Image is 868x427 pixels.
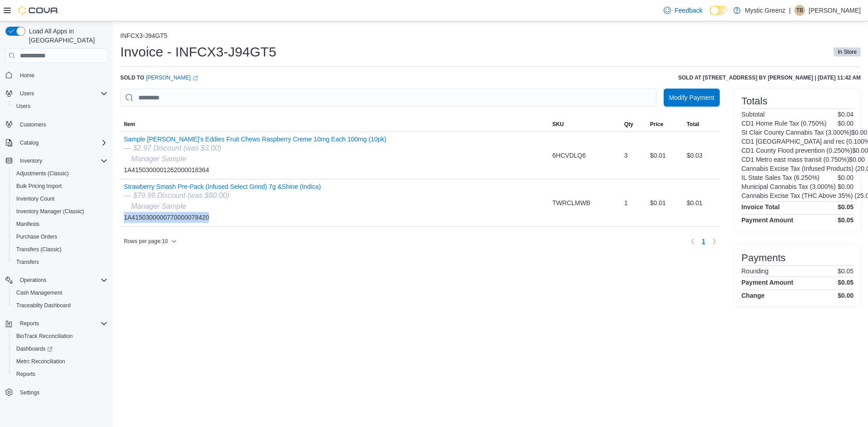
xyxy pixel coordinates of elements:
h6: CD1 County Flood prevention (0.250%) [741,147,852,154]
span: Inventory [16,155,108,166]
h6: Rounding [741,267,769,275]
span: Reports [20,320,39,327]
span: Dashboards [13,343,108,354]
span: Traceabilty Dashboard [16,302,71,309]
h3: Payments [741,253,786,263]
p: $0.00 [851,129,867,136]
button: Inventory Count [9,192,111,205]
button: BioTrack Reconciliation [9,330,111,343]
p: [PERSON_NAME] [809,5,861,16]
span: 6HCVDLQ6 [552,150,586,161]
button: Item [120,117,549,131]
span: Users [16,103,30,110]
nav: Pagination for table: MemoryTable from EuiInMemoryTable [687,234,720,249]
button: Inventory Manager (Classic) [9,205,111,218]
span: Home [16,69,108,80]
a: BioTrack Reconciliation [13,331,76,342]
span: Dashboards [16,345,52,352]
button: Metrc Reconciliation [9,355,111,368]
h4: Change [741,292,764,299]
h4: $0.00 [838,292,854,299]
div: — $2.97 Discount (was $3.00) [124,143,387,154]
span: Metrc Reconciliation [16,358,65,365]
span: Settings [16,387,108,398]
span: Customers [20,121,46,128]
p: $0.04 [838,111,854,118]
span: In Store [838,48,857,56]
a: Inventory Manager (Classic) [13,206,88,217]
span: Traceabilty Dashboard [13,300,108,311]
span: Inventory [20,157,42,164]
a: Settings [16,387,43,398]
button: Price [646,117,683,131]
span: Rows per page : 10 [124,238,168,245]
button: INFCX3-J94GT5 [120,32,167,39]
a: Manifests [13,219,43,230]
span: Settings [20,389,39,396]
a: Bulk Pricing Import [13,181,66,192]
button: Page 1 of 1 [698,234,709,249]
button: Adjustments (Classic) [9,167,111,180]
a: Cash Management [13,287,66,298]
span: Bulk Pricing Import [16,183,62,190]
button: Sample [PERSON_NAME]'s Eddies Fruit Chews Raspberry Creme 10mg Each 100mg (10pk) [124,136,387,143]
div: 1A4150300001262000018364 [124,136,387,175]
span: Operations [20,277,47,284]
h4: $0.05 [838,279,854,286]
a: Reports [13,369,39,380]
p: $0.00 [849,156,865,163]
span: Manifests [13,219,108,230]
button: Reports [9,368,111,380]
button: Customers [2,118,111,131]
button: Inventory [2,155,111,167]
h1: Invoice - INFCX3-J94GT5 [120,43,276,61]
span: Reports [16,318,108,329]
a: Traceabilty Dashboard [13,300,74,311]
button: Qty [621,117,646,131]
button: Traceabilty Dashboard [9,299,111,312]
h3: Totals [741,96,767,107]
span: Catalog [20,139,38,146]
p: | [789,5,791,16]
a: Purchase Orders [13,231,61,242]
button: Reports [16,318,42,329]
button: Rows per page:10 [120,236,180,247]
h6: Sold at [STREET_ADDRESS] by [PERSON_NAME] | [DATE] 11:42 AM [678,74,861,81]
button: Next page [709,236,720,247]
span: Home [20,72,34,79]
span: Cash Management [13,287,108,298]
nav: An example of EuiBreadcrumbs [120,32,861,41]
button: Catalog [16,137,42,148]
i: Manager Sample [131,202,186,210]
span: Transfers [16,258,39,266]
button: Transfers [9,256,111,268]
h6: Subtotal [741,111,764,118]
button: Operations [2,274,111,286]
span: Purchase Orders [16,233,57,240]
button: Users [2,87,111,100]
span: Modify Payment [669,93,714,102]
span: BioTrack Reconciliation [13,331,108,342]
button: Settings [2,386,111,399]
a: Customers [16,119,50,130]
h6: St Clair County Cannabis Tax (3.000%) [741,129,851,136]
p: $0.05 [838,267,854,275]
button: Bulk Pricing Import [9,180,111,192]
span: 1 [702,237,705,246]
span: SKU [552,121,564,128]
div: Tabitha Brinkman [794,5,805,16]
span: TB [796,5,803,16]
span: Load All Apps in [GEOGRAPHIC_DATA] [25,27,108,45]
a: Dashboards [13,343,56,354]
button: Transfers (Classic) [9,243,111,256]
div: $0.01 [646,194,683,212]
a: Transfers (Classic) [13,244,65,255]
div: 1A4150300000770000078420 [124,183,321,223]
p: $0.00 [852,147,868,154]
span: Total [687,121,699,128]
span: Adjustments (Classic) [16,170,69,177]
i: Manager Sample [131,155,186,163]
a: [PERSON_NAME]External link [146,74,198,81]
span: Adjustments (Classic) [13,168,108,179]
